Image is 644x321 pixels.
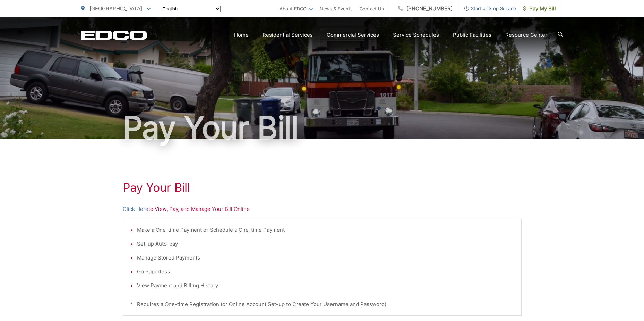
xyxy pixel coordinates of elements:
[320,5,353,13] a: News & Events
[137,254,514,262] li: Manage Stored Payments
[123,205,148,213] a: Click Here
[327,31,379,39] a: Commercial Services
[360,5,384,13] a: Contact Us
[137,226,514,234] li: Make a One-time Payment or Schedule a One-time Payment
[234,31,249,39] a: Home
[263,31,313,39] a: Residential Services
[123,205,522,213] p: to View, Pay, and Manage Your Bill Online
[81,110,563,145] h1: Pay Your Bill
[81,30,147,40] a: EDCD logo. Return to the homepage.
[137,240,514,248] li: Set-up Auto-pay
[393,31,439,39] a: Service Schedules
[137,267,514,276] li: Go Paperless
[453,31,491,39] a: Public Facilities
[280,5,313,13] a: About EDCO
[137,281,514,290] li: View Payment and Billing History
[89,5,142,12] span: [GEOGRAPHIC_DATA]
[505,31,547,39] a: Resource Center
[161,6,221,12] select: Select a language
[123,181,522,195] h1: Pay Your Bill
[523,5,556,13] span: Pay My Bill
[130,300,514,308] p: * Requires a One-time Registration (or Online Account Set-up to Create Your Username and Password)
